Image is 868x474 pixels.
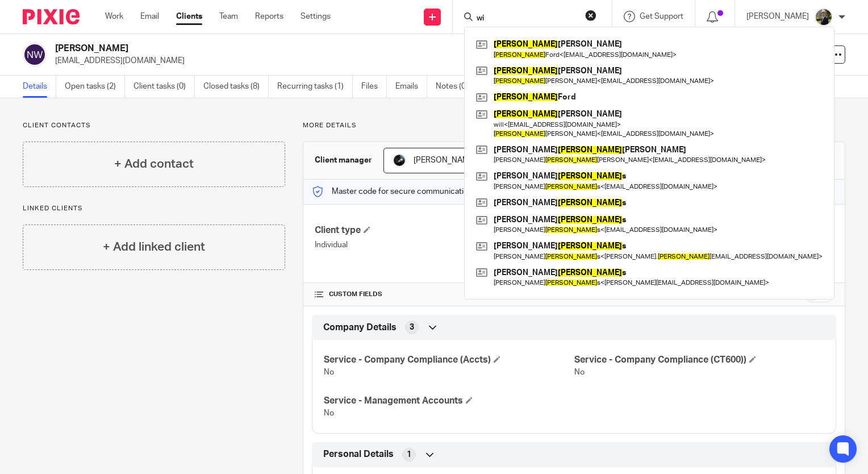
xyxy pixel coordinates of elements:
[65,76,125,98] a: Open tasks (2)
[23,43,47,66] img: svg%3E
[323,448,394,460] span: Personal Details
[315,155,372,166] h3: Client manager
[436,76,477,98] a: Notes (0)
[414,156,476,164] span: [PERSON_NAME]
[315,224,574,236] h4: Client type
[105,11,123,22] a: Work
[815,8,833,26] img: ACCOUNTING4EVERYTHING-9.jpg
[574,368,585,376] span: No
[324,354,574,366] h4: Service - Company Compliance (Accts)
[140,11,159,22] a: Email
[312,186,508,197] p: Master code for secure communications and files
[475,14,578,24] input: Search
[203,76,269,98] a: Closed tasks (8)
[640,13,683,20] span: Get Support
[23,121,285,130] p: Client contacts
[303,121,845,130] p: More details
[23,204,285,213] p: Linked clients
[393,153,406,167] img: 1000002122.jpg
[23,9,80,24] img: Pixie
[407,449,411,460] span: 1
[395,76,427,98] a: Emails
[103,238,205,256] h4: + Add linked client
[301,11,331,22] a: Settings
[176,11,202,22] a: Clients
[277,76,353,98] a: Recurring tasks (1)
[315,290,574,299] h4: CUSTOM FIELDS
[55,55,691,66] p: [EMAIL_ADDRESS][DOMAIN_NAME]
[315,239,574,251] p: Individual
[574,354,824,366] h4: Service - Company Compliance (CT600))
[23,76,56,98] a: Details
[324,395,574,407] h4: Service - Management Accounts
[410,322,414,333] span: 3
[55,43,564,55] h2: [PERSON_NAME]
[324,368,334,376] span: No
[323,322,397,334] span: Company Details
[114,155,194,173] h4: + Add contact
[255,11,283,22] a: Reports
[361,76,387,98] a: Files
[219,11,238,22] a: Team
[585,10,596,21] button: Clear
[324,409,334,417] span: No
[746,11,809,22] p: [PERSON_NAME]
[133,76,195,98] a: Client tasks (0)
